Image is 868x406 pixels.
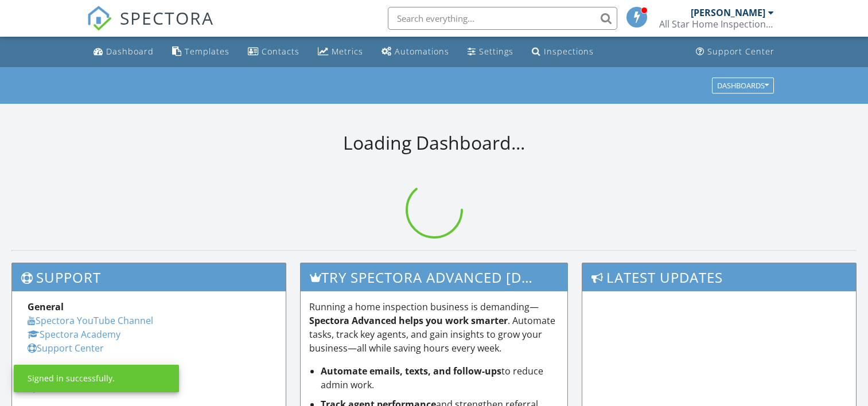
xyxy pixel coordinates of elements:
input: Search everything... [388,7,617,30]
a: Templates [168,41,234,63]
a: Support Center [691,41,779,63]
div: Support Center [707,46,774,57]
p: Running a home inspection business is demanding— . Automate tasks, track key agents, and gain ins... [309,300,559,355]
img: The Best Home Inspection Software - Spectora [87,6,112,31]
a: Contacts [243,41,304,63]
a: Settings [463,41,518,63]
div: [PERSON_NAME] [691,7,765,18]
li: to reduce admin work. [321,364,559,392]
strong: Automate emails, texts, and follow-ups [321,365,501,377]
div: Inspections [544,46,594,57]
div: Contacts [262,46,299,57]
a: SPECTORA [87,15,214,40]
h3: Support [12,263,286,291]
button: Dashboards [712,77,774,93]
div: Automations [395,46,449,57]
h3: Latest Updates [582,263,856,291]
span: SPECTORA [120,6,214,30]
div: Dashboards [717,81,769,89]
a: Automations (Basic) [377,41,454,63]
div: Dashboard [106,46,154,57]
a: Metrics [313,41,368,63]
a: Spectora Academy [28,328,120,341]
h3: Try spectora advanced [DATE] [301,263,567,291]
a: Spectora YouTube Channel [28,314,153,327]
div: All Star Home Inspections, LLC [659,18,774,30]
div: Templates [185,46,229,57]
div: Settings [479,46,513,57]
a: Inspections [527,41,598,63]
div: Signed in successfully. [28,373,115,384]
a: Support Center [28,342,104,354]
strong: General [28,300,64,313]
div: Metrics [332,46,363,57]
strong: Spectora Advanced helps you work smarter [309,314,508,327]
a: Dashboard [89,41,158,63]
